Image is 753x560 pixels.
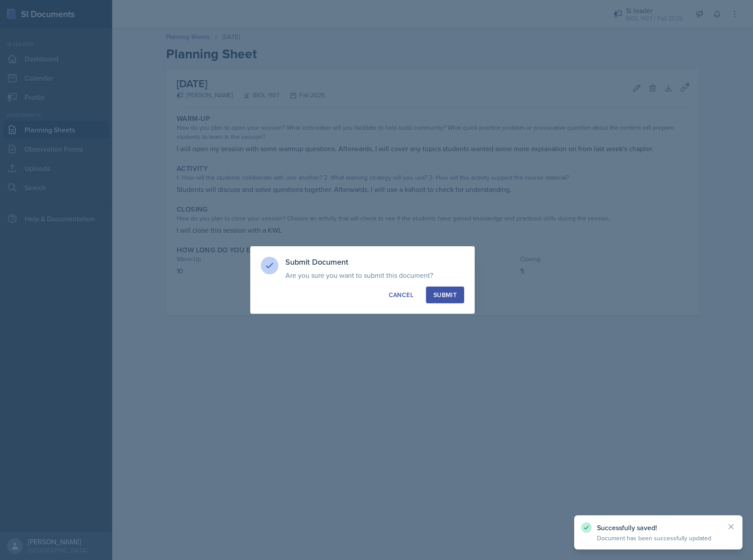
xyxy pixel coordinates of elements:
button: Submit [426,287,464,303]
button: Cancel [381,287,421,303]
div: Cancel [389,291,413,299]
p: Are you sure you want to submit this document? [285,271,464,280]
p: Document has been successfully updated [597,534,720,542]
h3: Submit Document [285,257,464,267]
p: Successfully saved! [597,523,720,532]
div: Submit [433,291,457,299]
